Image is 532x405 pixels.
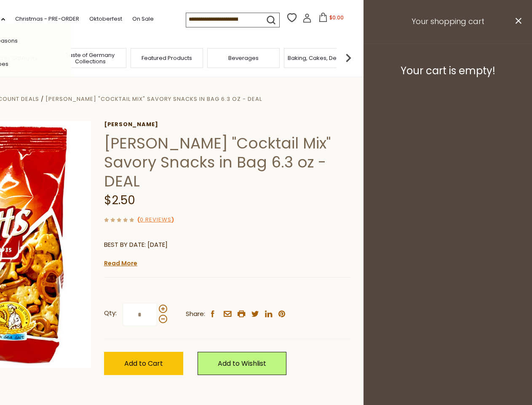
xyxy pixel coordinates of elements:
[228,55,259,61] a: Beverages
[374,65,521,77] h3: Your cart is empty!
[104,259,137,267] a: Read More
[340,49,357,66] img: next arrow
[104,240,350,250] p: BEST BY DATE: [DATE]
[104,192,135,208] span: $2.50
[329,14,344,21] span: $0.00
[123,303,157,326] input: Qty:
[104,308,117,319] strong: Qty:
[198,352,286,375] a: Add to Wishlist
[288,55,353,61] a: Baking, Cakes, Desserts
[140,216,171,224] a: 0 Reviews
[313,13,349,25] button: $0.00
[89,14,122,24] a: Oktoberfest
[137,216,174,224] span: ( )
[15,14,79,24] a: Christmas - PRE-ORDER
[142,55,192,61] a: Featured Products
[45,95,262,103] a: [PERSON_NAME] "Cocktail Mix" Savory Snacks in Bag 6.3 oz - DEAL
[124,359,163,368] span: Add to Cart
[186,309,205,319] span: Share:
[132,14,154,24] a: On Sale
[104,352,183,375] button: Add to Cart
[104,121,350,128] a: [PERSON_NAME]
[104,134,350,191] h1: [PERSON_NAME] "Cocktail Mix" Savory Snacks in Bag 6.3 oz - DEAL
[56,52,124,65] a: Taste of Germany Collections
